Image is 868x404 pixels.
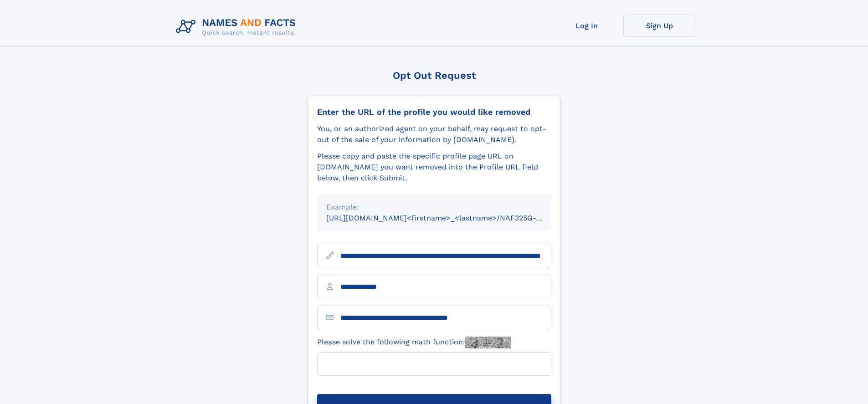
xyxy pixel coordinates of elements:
[317,123,551,145] div: You, or an authorized agent on your behalf, may request to opt-out of the sale of your informatio...
[326,214,569,222] small: [URL][DOMAIN_NAME]<firstname>_<lastname>/NAF325G-xxxxxxxx
[308,70,561,81] div: Opt Out Request
[326,202,542,213] div: Example:
[172,15,303,39] img: Logo Names and Facts
[317,151,551,184] div: Please copy and paste the specific profile page URL on [DOMAIN_NAME] you want removed into the Pr...
[317,337,511,348] label: Please solve the following math function:
[550,15,623,37] a: Log In
[317,107,551,117] div: Enter the URL of the profile you would like removed
[623,15,696,37] a: Sign Up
